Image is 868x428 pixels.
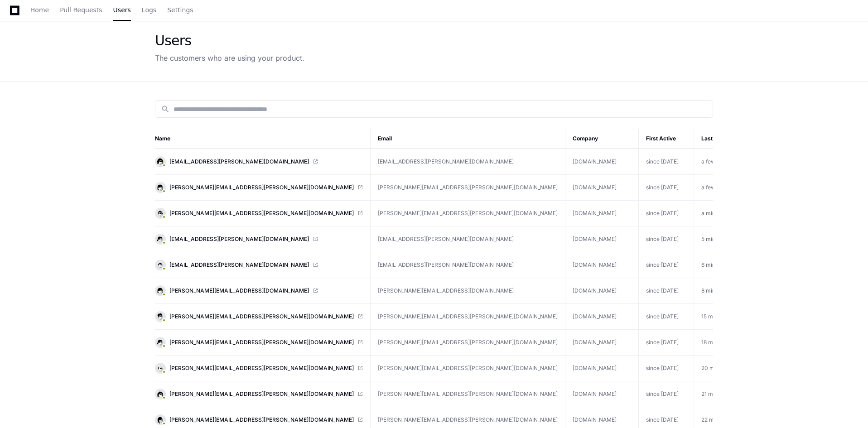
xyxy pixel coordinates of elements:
td: [PERSON_NAME][EMAIL_ADDRESS][PERSON_NAME][DOMAIN_NAME] [371,356,565,381]
span: [PERSON_NAME][EMAIL_ADDRESS][PERSON_NAME][DOMAIN_NAME] [169,416,354,423]
td: 20 minutes ago [694,356,749,381]
td: [DOMAIN_NAME] [565,304,639,330]
td: [DOMAIN_NAME] [565,252,639,278]
a: [EMAIL_ADDRESS][PERSON_NAME][DOMAIN_NAME] [155,260,363,270]
span: Logs [142,7,156,13]
td: [PERSON_NAME][EMAIL_ADDRESS][PERSON_NAME][DOMAIN_NAME] [371,381,565,407]
span: Settings [167,7,193,13]
span: [PERSON_NAME][EMAIL_ADDRESS][PERSON_NAME][DOMAIN_NAME] [169,313,354,320]
a: [PERSON_NAME][EMAIL_ADDRESS][PERSON_NAME][DOMAIN_NAME] [155,414,363,425]
img: 3.svg [156,390,164,398]
img: 13.svg [156,364,164,372]
th: Name [155,129,371,149]
td: 15 minutes ago [694,304,749,330]
a: [PERSON_NAME][EMAIL_ADDRESS][PERSON_NAME][DOMAIN_NAME] [155,311,363,322]
td: 5 minutes ago [694,226,749,252]
img: 1.svg [156,286,164,295]
td: [DOMAIN_NAME] [565,149,639,175]
td: since [DATE] [639,252,694,278]
img: 14.svg [156,235,164,243]
span: [PERSON_NAME][EMAIL_ADDRESS][PERSON_NAME][DOMAIN_NAME] [169,184,354,191]
a: [PERSON_NAME][EMAIL_ADDRESS][PERSON_NAME][DOMAIN_NAME] [155,337,363,348]
td: since [DATE] [639,226,694,252]
img: 1.svg [156,183,164,192]
span: [EMAIL_ADDRESS][PERSON_NAME][DOMAIN_NAME] [169,261,309,269]
span: Home [30,7,49,13]
img: 11.svg [156,415,164,424]
a: [PERSON_NAME][EMAIL_ADDRESS][PERSON_NAME][DOMAIN_NAME] [155,208,363,219]
th: Last Active [694,129,749,149]
td: since [DATE] [639,149,694,175]
span: [EMAIL_ADDRESS][PERSON_NAME][DOMAIN_NAME] [169,158,309,165]
span: [PERSON_NAME][EMAIL_ADDRESS][PERSON_NAME][DOMAIN_NAME] [169,390,354,398]
td: [EMAIL_ADDRESS][PERSON_NAME][DOMAIN_NAME] [371,149,565,175]
a: [PERSON_NAME][EMAIL_ADDRESS][PERSON_NAME][DOMAIN_NAME] [155,182,363,193]
img: 8.svg [156,260,164,269]
td: [DOMAIN_NAME] [565,330,639,356]
td: [DOMAIN_NAME] [565,381,639,407]
span: [PERSON_NAME][EMAIL_ADDRESS][DOMAIN_NAME] [169,287,309,294]
td: [DOMAIN_NAME] [565,226,639,252]
td: 21 minutes ago [694,381,749,407]
span: [PERSON_NAME][EMAIL_ADDRESS][PERSON_NAME][DOMAIN_NAME] [169,339,354,346]
th: Email [371,129,565,149]
td: a minute ago [694,201,749,226]
th: First Active [639,129,694,149]
td: [PERSON_NAME][EMAIL_ADDRESS][PERSON_NAME][DOMAIN_NAME] [371,330,565,356]
span: Users [113,7,131,13]
img: 14.svg [156,338,164,346]
td: 18 minutes ago [694,330,749,356]
td: [DOMAIN_NAME] [565,201,639,226]
td: a few seconds ago [694,175,749,201]
td: [EMAIL_ADDRESS][PERSON_NAME][DOMAIN_NAME] [371,252,565,278]
td: since [DATE] [639,201,694,226]
td: since [DATE] [639,381,694,407]
td: [PERSON_NAME][EMAIL_ADDRESS][PERSON_NAME][DOMAIN_NAME] [371,201,565,226]
td: [EMAIL_ADDRESS][PERSON_NAME][DOMAIN_NAME] [371,226,565,252]
td: [DOMAIN_NAME] [565,278,639,304]
td: [DOMAIN_NAME] [565,175,639,201]
div: The customers who are using your product. [155,53,304,63]
a: [PERSON_NAME][EMAIL_ADDRESS][DOMAIN_NAME] [155,285,363,296]
th: Company [565,129,639,149]
a: [PERSON_NAME][EMAIL_ADDRESS][PERSON_NAME][DOMAIN_NAME] [155,389,363,399]
td: since [DATE] [639,175,694,201]
td: 6 minutes ago [694,252,749,278]
span: [PERSON_NAME][EMAIL_ADDRESS][PERSON_NAME][DOMAIN_NAME] [169,210,354,217]
td: [DOMAIN_NAME] [565,356,639,381]
span: Pull Requests [60,7,102,13]
span: [PERSON_NAME][EMAIL_ADDRESS][PERSON_NAME][DOMAIN_NAME] [169,365,354,372]
mat-icon: search [161,105,170,114]
img: 5.svg [156,312,164,321]
td: a few seconds ago [694,149,749,175]
td: [PERSON_NAME][EMAIL_ADDRESS][DOMAIN_NAME] [371,278,565,304]
a: [PERSON_NAME][EMAIL_ADDRESS][PERSON_NAME][DOMAIN_NAME] [155,363,363,374]
td: since [DATE] [639,356,694,381]
a: [EMAIL_ADDRESS][PERSON_NAME][DOMAIN_NAME] [155,234,363,245]
img: 6.svg [156,209,164,217]
td: [PERSON_NAME][EMAIL_ADDRESS][PERSON_NAME][DOMAIN_NAME] [371,175,565,201]
td: since [DATE] [639,278,694,304]
td: since [DATE] [639,330,694,356]
a: [EMAIL_ADDRESS][PERSON_NAME][DOMAIN_NAME] [155,156,363,167]
td: 8 minutes ago [694,278,749,304]
img: 15.svg [156,157,164,166]
td: since [DATE] [639,304,694,330]
td: [PERSON_NAME][EMAIL_ADDRESS][PERSON_NAME][DOMAIN_NAME] [371,304,565,330]
div: Users [155,33,304,49]
span: [EMAIL_ADDRESS][PERSON_NAME][DOMAIN_NAME] [169,236,309,243]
